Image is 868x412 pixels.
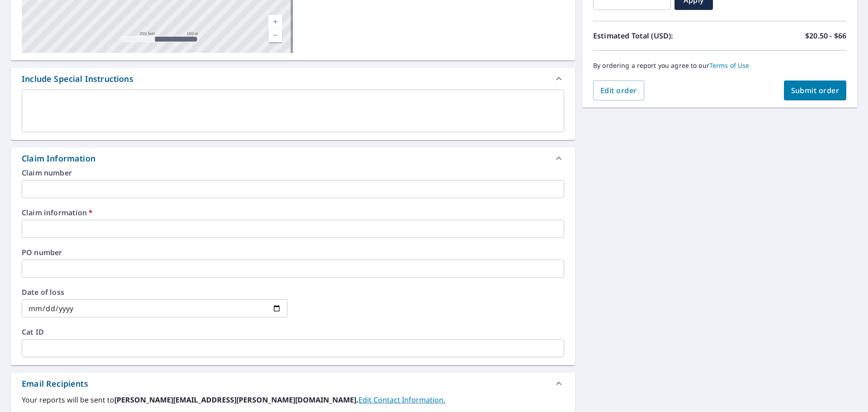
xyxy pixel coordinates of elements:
label: Claim number [22,169,564,176]
a: EditContactInfo [359,395,445,405]
div: Include Special Instructions [22,73,133,85]
label: Date of loss [22,289,288,296]
div: Include Special Instructions [11,68,575,90]
p: By ordering a report you agree to our [593,62,846,70]
a: Terms of Use [709,61,750,70]
div: Claim Information [22,152,95,165]
a: Current Level 17, Zoom In [269,15,282,28]
p: Estimated Total (USD): [593,30,720,41]
span: Edit order [600,85,637,95]
p: $20.50 - $66 [805,30,846,41]
div: Email Recipients [22,378,88,390]
span: Submit order [791,85,840,95]
button: Submit order [784,81,847,100]
label: Your reports will be sent to [22,394,564,405]
a: Current Level 17, Zoom Out [269,28,282,42]
label: Cat ID [22,328,564,336]
label: PO number [22,249,564,256]
b: [PERSON_NAME][EMAIL_ADDRESS][PERSON_NAME][DOMAIN_NAME]. [114,395,359,405]
div: Email Recipients [11,373,575,394]
label: Claim information [22,209,564,216]
button: Edit order [593,81,644,100]
div: Claim Information [11,147,575,169]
